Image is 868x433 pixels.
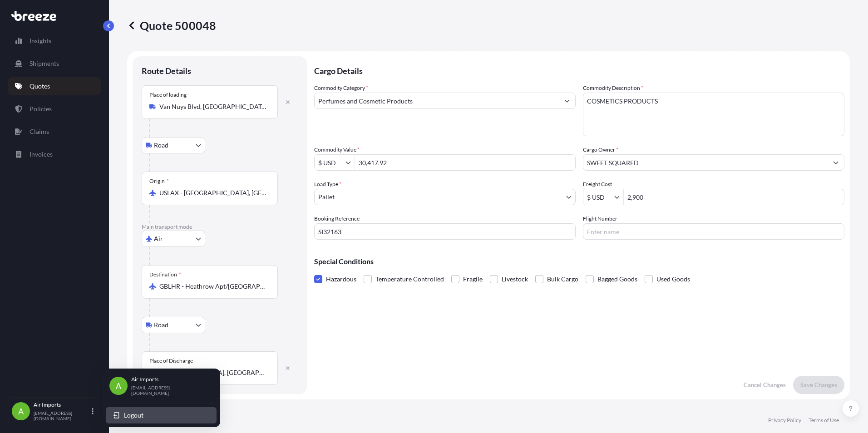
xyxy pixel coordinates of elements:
input: Full name [583,154,828,171]
input: Freight Cost [583,189,614,205]
label: Flight Number [583,214,617,223]
p: Quote 500048 [127,18,216,33]
div: Place of Discharge [149,357,193,364]
input: Enter name [583,223,844,240]
span: Bulk Cargo [547,272,578,286]
a: Privacy Policy [768,417,801,424]
button: Show suggestions [559,93,575,109]
button: Show suggestions [828,154,844,171]
a: Invoices [8,145,101,163]
a: Insights [8,32,101,50]
button: Select transport [142,137,205,153]
div: Origin [149,177,169,185]
input: Place of loading [159,102,266,111]
div: Place of loading [149,91,187,98]
p: Cargo Details [314,56,844,84]
p: Cancel Changes [744,380,786,389]
p: Claims [30,127,49,136]
p: Quotes [30,82,50,91]
a: Shipments [8,54,101,73]
span: Road [154,320,168,330]
p: Air Imports [34,401,90,408]
label: Commodity Category [314,84,368,93]
p: Save Changes [800,380,837,389]
input: Origin [159,188,266,197]
span: A [116,381,121,390]
a: Claims [8,123,101,141]
button: Pallet [314,189,576,205]
button: Save Changes [793,376,844,394]
button: Logout [106,407,217,423]
input: Type amount [355,154,575,171]
p: Shipments [30,59,59,68]
p: Air Imports [131,376,206,383]
label: Freight Cost [583,180,612,189]
input: Enter amount [624,189,844,205]
span: Temperature Controlled [375,272,444,286]
label: Booking Reference [314,214,360,223]
span: Load Type [314,180,341,189]
p: [EMAIL_ADDRESS][DOMAIN_NAME] [131,385,206,396]
a: Terms of Use [809,417,839,424]
a: Quotes [8,77,101,95]
textarea: COSMETICS PRODUCTS [583,93,844,136]
p: [EMAIL_ADDRESS][DOMAIN_NAME] [34,410,90,421]
label: Cargo Owner [583,145,618,154]
span: Fragile [463,272,483,286]
button: Select transport [142,231,205,247]
label: Commodity Description [583,84,643,93]
span: Livestock [502,272,528,286]
button: Cancel Changes [736,376,793,394]
p: Invoices [30,150,53,159]
input: Your internal reference [314,223,576,240]
input: Place of Discharge [159,368,266,377]
label: Commodity Value [314,145,360,154]
div: Destination [149,271,181,278]
p: Policies [30,104,52,113]
button: Show suggestions [614,192,623,202]
button: Show suggestions [345,158,355,167]
p: Insights [30,36,51,45]
span: Pallet [318,192,335,202]
button: Select transport [142,317,205,333]
span: Used Goods [656,272,690,286]
a: Policies [8,100,101,118]
span: Air [154,234,163,243]
span: Hazardous [326,272,356,286]
input: Select a commodity type [315,93,559,109]
span: Logout [124,411,143,420]
input: Commodity Value [315,154,345,171]
span: Bagged Goods [597,272,637,286]
p: Main transport mode [142,223,298,231]
span: Road [154,141,168,150]
input: Destination [159,282,266,291]
p: Special Conditions [314,258,844,265]
span: A [18,407,24,416]
p: Route Details [142,65,191,76]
